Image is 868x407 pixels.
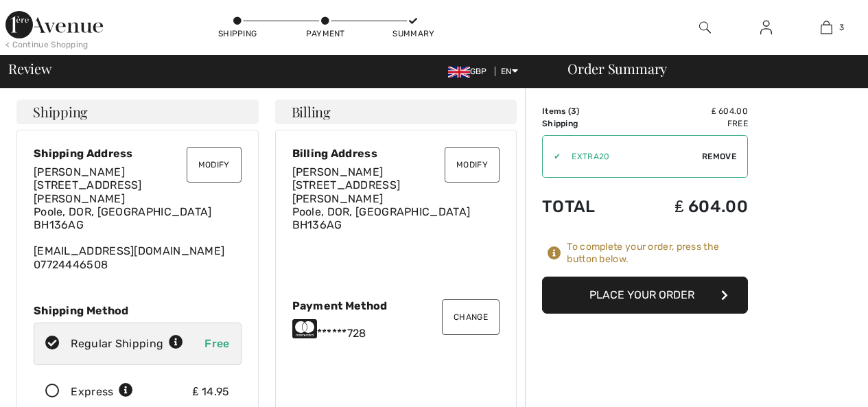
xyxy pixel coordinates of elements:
div: Regular Shipping [71,336,183,352]
span: GBP [448,67,493,76]
span: 3 [571,106,576,116]
div: Summary [392,27,434,40]
img: My Info [760,19,772,36]
div: To complete your order, press the button below. [567,241,748,266]
div: Shipping [217,27,258,40]
img: My Bag [821,19,832,36]
div: Shipping Address [34,147,242,160]
div: Payment Method [292,299,500,312]
button: Modify [187,147,242,183]
span: Shipping [33,105,88,119]
td: ₤ 604.00 [629,183,748,230]
span: [STREET_ADDRESS][PERSON_NAME] Poole, DOR, [GEOGRAPHIC_DATA] BH136AG [292,178,471,231]
a: 3 [797,19,856,36]
span: Billing [292,105,331,119]
button: Modify [445,147,500,183]
div: Billing Address [292,147,500,160]
img: UK Pound [448,67,470,78]
div: Shipping Method [34,304,242,317]
td: Total [542,183,629,230]
div: [EMAIL_ADDRESS][DOMAIN_NAME] 07724446508 [34,165,242,271]
div: Payment [305,27,346,40]
button: Change [442,299,500,335]
a: Sign In [749,19,783,36]
div: Express [71,384,133,400]
span: 3 [839,21,844,34]
td: Shipping [542,117,629,130]
div: ✔ [543,150,561,163]
td: ₤ 604.00 [629,105,748,117]
td: Items ( ) [542,105,629,117]
span: [PERSON_NAME] [34,165,125,178]
input: Promo code [561,136,702,177]
span: Remove [702,150,736,163]
img: search the website [699,19,711,36]
div: Order Summary [551,62,860,75]
span: [STREET_ADDRESS][PERSON_NAME] Poole, DOR, [GEOGRAPHIC_DATA] BH136AG [34,178,212,231]
div: < Continue Shopping [5,38,89,51]
span: EN [501,67,518,76]
div: ₤ 14.95 [193,384,230,400]
span: Free [204,337,229,350]
img: 1ère Avenue [5,11,103,38]
span: Review [8,62,51,75]
span: [PERSON_NAME] [292,165,384,178]
td: Free [629,117,748,130]
button: Place Your Order [542,277,748,314]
